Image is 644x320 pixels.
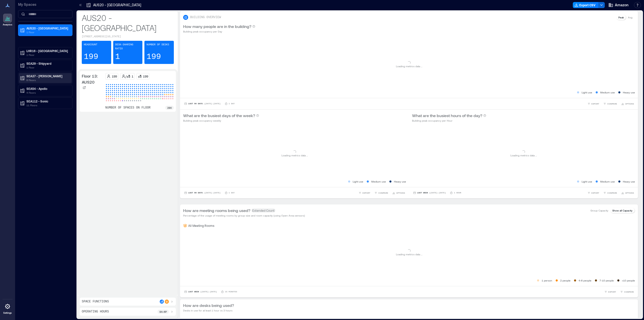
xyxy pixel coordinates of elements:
p: Percentage of the usage of meeting rooms by group size and room capacity (using Open Area sensors) [183,214,305,218]
p: Building peak occupancy per Day [183,29,255,33]
p: Light use [582,90,592,94]
p: Building peak occupancy weekly [183,119,259,123]
span: Extended Count [251,208,275,212]
p: Building peak occupancy per Hour [412,119,486,123]
span: Amazon [615,3,628,8]
p: Avg [628,15,632,19]
button: Last 90 Days |[DATE]-[DATE] [183,101,222,106]
button: COMPARE [373,190,389,195]
p: How are meeting rooms being used? [183,207,250,214]
button: Last 90 Days |[DATE]-[DATE] [183,190,222,195]
p: 199 [84,52,98,62]
a: Settings [2,300,14,316]
button: OPTIONS [620,190,635,195]
p: Operating Hours [82,310,109,314]
p: 4-6 people [579,278,591,282]
button: Last Week |[DATE]-[DATE] [412,190,447,195]
p: SEA29 - Shipyard [26,61,69,65]
button: COMPARE [602,190,618,195]
p: 1 Floor [26,53,69,57]
button: EXPORT [357,190,371,195]
button: COMPARE [619,289,635,294]
span: EXPORT [591,191,599,194]
button: OPTIONS [391,190,406,195]
p: Light use [353,180,363,184]
p: 199 [143,74,148,78]
span: OPTIONS [625,102,634,105]
button: EXPORT [603,289,617,294]
p: Medium use [600,180,615,184]
p: 7-10 people [599,278,614,282]
button: Export CSV [573,2,598,8]
p: Loading metrics data ... [396,64,422,68]
p: How many people are in the building? [183,23,251,29]
p: Group Capacity [590,208,608,212]
span: EXPORT [591,102,599,105]
span: EXPORT [363,191,370,194]
p: Light use [582,180,592,184]
p: What are the busiest hours of the day? [412,113,482,119]
button: EXPORT [586,101,600,106]
span: OPTIONS [625,191,634,194]
p: 1 Hour [454,191,461,194]
span: COMPARE [607,102,617,105]
p: [STREET_ADDRESS][US_STATE] [82,35,174,39]
p: AUS20 - [GEOGRAPHIC_DATA] [26,26,69,30]
span: COMPARE [378,191,388,194]
p: AUS20 - [GEOGRAPHIC_DATA] [93,3,141,8]
p: Number of Desks [146,43,169,47]
p: number of spaces on floor [105,106,151,110]
p: 1 [115,52,120,62]
p: Loading metrics data ... [281,153,308,157]
p: Medium use [371,180,386,184]
p: Headcount [84,43,97,47]
p: 1 Floor [26,30,69,34]
p: Loading metrics data ... [510,153,537,157]
p: How are desks being used? [183,302,234,308]
p: Peak [618,15,624,19]
p: My Spaces [18,2,72,7]
p: All Meeting Rooms [188,224,214,228]
p: 1 person [542,278,552,282]
p: LHR16 - [GEOGRAPHIC_DATA] [26,49,69,53]
p: 1 Day [229,191,235,194]
p: 2 people [560,278,571,282]
p: Heavy use [394,180,406,184]
p: Analytics [3,23,12,26]
button: Amazon [607,1,630,9]
p: Loading metrics data ... [396,252,422,256]
span: COMPARE [624,290,634,293]
p: Heavy use [623,90,635,94]
p: 8a - 6p [159,310,167,314]
button: Last Week |[DATE]-[DATE] [183,289,218,294]
p: >10 people [622,278,635,282]
span: OPTIONS [396,191,405,194]
p: Settings [3,311,12,314]
p: 199 [112,74,117,78]
span: EXPORT [608,290,616,293]
p: Floor 13: AUS20 [82,73,103,85]
p: Medium use [600,90,615,94]
p: Desk-sharing ratio [115,43,141,51]
button: EXPORT [586,190,600,195]
a: Analytics [1,12,14,28]
p: 199 [146,52,161,62]
button: OPTIONS [620,101,635,106]
p: 1 Day [229,102,235,105]
p: SEA112 - Sonic [26,99,69,103]
p: 11 Floors [26,103,69,107]
p: AUS20 - [GEOGRAPHIC_DATA] [82,13,174,33]
p: Desks in use for at least 1 hour vs 3 hours [183,308,234,312]
p: Heavy use [623,180,635,184]
p: 1 Floor [26,65,69,69]
p: 6 Floors [26,78,69,82]
span: COMPARE [607,191,617,194]
p: 4 Floors [26,91,69,95]
p: SEA54 - Apollo [26,87,69,91]
p: Show all Capacity [612,208,632,212]
button: COMPARE [602,101,618,106]
p: Space Functions [82,300,109,304]
p: SEA37 - [PERSON_NAME] [26,74,69,78]
p: / [126,74,127,78]
p: 1 [132,74,133,78]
